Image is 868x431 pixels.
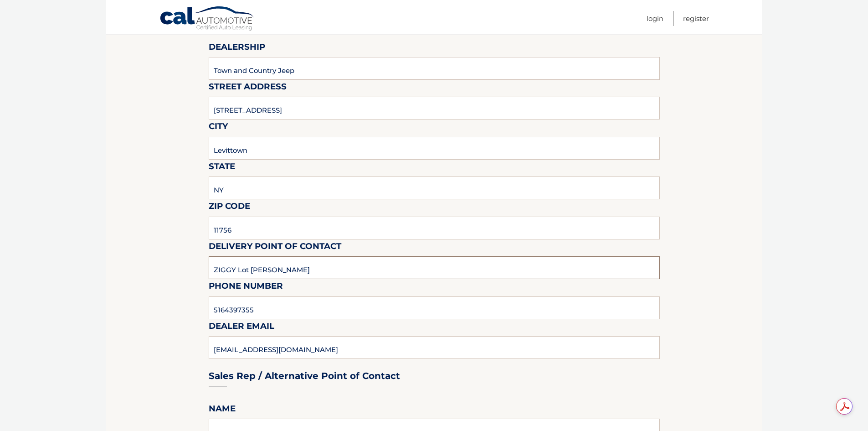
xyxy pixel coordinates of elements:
[209,370,400,382] h3: Sales Rep / Alternative Point of Contact
[209,402,236,419] label: Name
[683,11,709,26] a: Register
[209,119,228,136] label: City
[209,80,287,97] label: Street Address
[209,199,250,216] label: Zip Code
[647,11,663,26] a: Login
[209,160,235,177] label: State
[159,6,255,32] a: Cal Automotive
[209,279,283,296] label: Phone Number
[209,40,265,57] label: Dealership
[209,239,341,256] label: Delivery Point of Contact
[209,319,274,336] label: Dealer Email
